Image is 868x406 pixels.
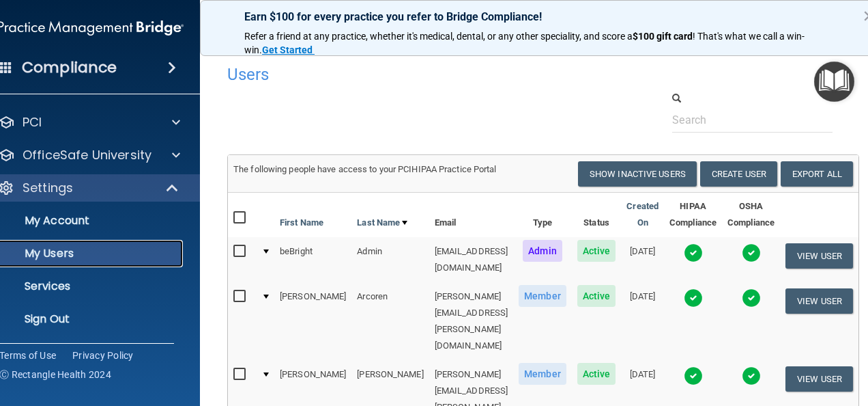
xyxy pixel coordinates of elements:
[244,31,805,55] span: ! That's what we call a win-win.
[23,180,73,196] p: Settings
[577,285,616,307] span: Active
[626,198,659,231] a: Created On
[262,44,313,55] strong: Get Started
[785,243,853,269] button: View User
[351,237,429,282] td: Admin
[621,282,664,360] td: [DATE]
[429,193,514,237] th: Email
[519,285,566,307] span: Member
[742,288,761,308] img: tick.e7d51cea.svg
[633,31,693,42] strong: $100 gift card
[429,237,514,282] td: [EMAIL_ADDRESS][DOMAIN_NAME]
[519,363,566,385] span: Member
[22,58,117,77] h4: Compliance
[684,288,703,308] img: tick.e7d51cea.svg
[664,193,722,237] th: HIPAA Compliance
[262,44,315,55] a: Get Started
[280,215,323,231] a: First Name
[274,237,351,282] td: beBright
[742,366,761,385] img: tick.e7d51cea.svg
[700,161,777,187] button: Create User
[23,147,151,163] p: OfficeSafe University
[632,309,852,364] iframe: Drift Widget Chat Controller
[814,62,854,102] button: Open Resource Center
[72,349,134,362] a: Privacy Policy
[621,237,664,282] td: [DATE]
[23,114,42,131] p: PCI
[577,363,616,385] span: Active
[513,193,572,237] th: Type
[577,240,616,262] span: Active
[684,366,703,385] img: tick.e7d51cea.svg
[785,366,853,392] button: View User
[672,107,833,133] input: Search
[244,10,806,23] p: Earn $100 for every practice you refer to Bridge Compliance!
[742,243,761,262] img: tick.e7d51cea.svg
[572,193,622,237] th: Status
[578,161,697,187] button: Show Inactive Users
[351,282,429,360] td: Arcoren
[781,161,853,187] a: Export All
[523,240,562,262] span: Admin
[227,66,588,83] h4: Users
[357,215,407,231] a: Last Name
[233,164,497,174] span: The following people have access to your PCIHIPAA Practice Portal
[244,31,633,42] span: Refer a friend at any practice, whether it's medical, dental, or any other speciality, and score a
[429,282,514,360] td: [PERSON_NAME][EMAIL_ADDRESS][PERSON_NAME][DOMAIN_NAME]
[785,288,853,314] button: View User
[684,243,703,262] img: tick.e7d51cea.svg
[274,282,351,360] td: [PERSON_NAME]
[722,193,780,237] th: OSHA Compliance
